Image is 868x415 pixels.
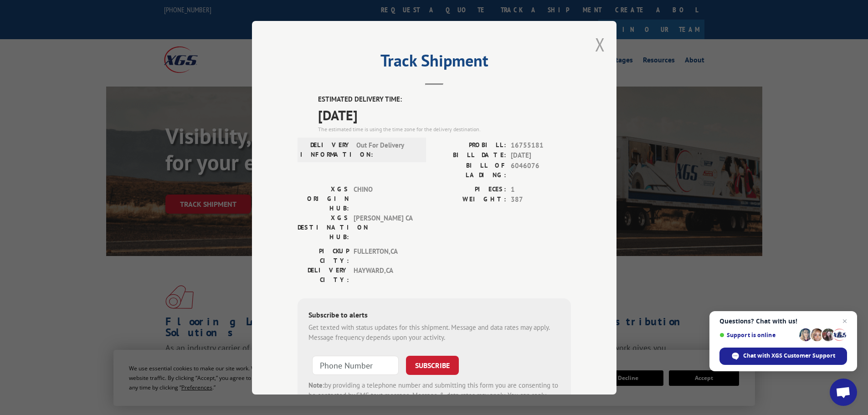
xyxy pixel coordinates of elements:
span: FULLERTON , CA [354,246,415,265]
span: Out For Delivery [356,140,418,159]
label: DELIVERY INFORMATION: [300,140,352,159]
label: PICKUP CITY: [298,246,349,265]
span: 16755181 [511,140,571,150]
span: CHINO [354,184,415,213]
label: WEIGHT: [434,195,506,205]
label: ESTIMATED DELIVERY TIME: [318,94,571,105]
span: 387 [511,195,571,205]
label: XGS ORIGIN HUB: [298,184,349,213]
strong: Note: [308,380,324,389]
span: [DATE] [318,104,571,125]
label: PROBILL: [434,140,506,150]
div: The estimated time is using the time zone for the delivery destination. [318,125,571,133]
label: DELIVERY CITY: [298,265,349,284]
span: HAYWARD , CA [354,265,415,284]
input: Phone Number [312,355,399,374]
span: 6046076 [511,160,571,179]
span: Support is online [719,332,796,338]
span: Close chat [839,316,850,327]
span: [DATE] [511,150,571,161]
div: Subscribe to alerts [308,309,560,322]
div: by providing a telephone number and submitting this form you are consenting to be contacted by SM... [308,380,560,411]
button: Close modal [595,32,605,56]
label: PIECES: [434,184,506,195]
label: BILL OF LADING: [434,160,506,179]
span: 1 [511,184,571,195]
label: XGS DESTINATION HUB: [298,213,349,241]
div: Get texted with status updates for this shipment. Message and data rates may apply. Message frequ... [308,322,560,343]
div: Open chat [830,379,857,406]
label: BILL DATE: [434,150,506,161]
div: Chat with XGS Customer Support [719,348,847,365]
span: Questions? Chat with us! [719,318,847,325]
h2: Track Shipment [298,54,571,72]
span: Chat with XGS Customer Support [743,352,835,360]
span: [PERSON_NAME] CA [354,213,415,241]
button: SUBSCRIBE [406,355,459,374]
